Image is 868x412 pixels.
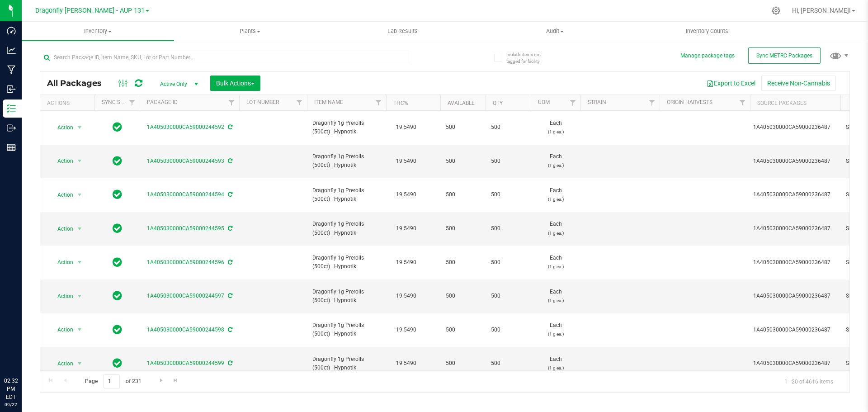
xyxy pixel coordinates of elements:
[536,229,575,237] p: (1 g ea.)
[536,195,575,204] p: (1 g ea.)
[226,259,232,265] span: Sync from Compliance System
[49,357,74,370] span: Action
[4,401,18,408] p: 09/22
[536,128,575,136] p: (1 g ea.)
[312,186,381,204] span: Dragonfly 1g Prerolls (500ct) | Hypnotik
[753,258,838,267] div: Value 1: 1A405030000CA59000236487
[49,121,74,134] span: Action
[226,360,232,366] span: Sync from Compliance System
[246,99,279,105] a: Lot Number
[701,76,761,91] button: Export to Excel
[566,95,580,110] a: Filter
[312,119,381,136] span: Dragonfly 1g Prerolls (500ct) | Hypnotik
[113,323,122,336] span: In Sync
[7,46,16,55] inline-svg: Analytics
[49,290,74,303] span: Action
[761,76,836,91] button: Receive Non-Cannabis
[536,330,575,338] p: (1 g ea.)
[312,321,381,338] span: Dragonfly 1g Prerolls (500ct) | Hypnotik
[4,377,18,401] p: 02:32 PM EDT
[104,374,120,388] input: 1
[493,100,503,106] a: Qty
[312,288,381,305] span: Dragonfly 1g Prerolls (500ct) | Hypnotik
[375,27,430,35] span: Lab Results
[446,359,480,368] span: 500
[536,220,575,237] span: Each
[392,256,421,269] span: 19.5490
[125,95,140,110] a: Filter
[312,152,381,170] span: Dragonfly 1g Prerolls (500ct) | Hypnotik
[777,374,840,388] span: 1 - 20 of 4616 items
[113,121,122,133] span: In Sync
[753,359,838,368] div: Value 1: 1A405030000CA59000236487
[210,76,260,91] button: Bulk Actions
[536,296,575,305] p: (1 g ea.)
[491,258,525,267] span: 500
[312,254,381,271] span: Dragonfly 1g Prerolls (500ct) | Hypnotik
[446,258,480,267] span: 500
[756,52,812,59] span: Sync METRC Packages
[74,357,85,370] span: select
[9,340,36,367] iframe: Resource center
[47,78,111,88] span: All Packages
[47,100,91,106] div: Actions
[392,121,421,134] span: 19.5490
[392,222,421,235] span: 19.5490
[147,124,224,130] a: 1A405030000CA59000244592
[446,123,480,132] span: 500
[35,7,145,14] span: Dragonfly [PERSON_NAME] - AUP 131
[226,293,232,299] span: Sync from Compliance System
[680,52,735,60] button: Manage package tags
[792,7,851,14] span: Hi, [PERSON_NAME]!
[113,357,122,369] span: In Sync
[113,222,122,235] span: In Sync
[147,191,224,198] a: 1A405030000CA59000244594
[588,99,606,105] a: Strain
[74,256,85,269] span: select
[491,123,525,132] span: 500
[7,65,16,74] inline-svg: Manufacturing
[506,51,552,65] span: Include items not tagged for facility
[326,22,479,41] a: Lab Results
[491,190,525,199] span: 500
[491,326,525,334] span: 500
[226,158,232,164] span: Sync from Compliance System
[446,157,480,166] span: 500
[479,27,631,35] span: Audit
[147,158,224,164] a: 1A405030000CA59000244593
[446,326,480,334] span: 500
[147,327,224,333] a: 1A405030000CA59000244598
[226,191,232,198] span: Sync from Compliance System
[226,327,232,333] span: Sync from Compliance System
[314,99,343,105] a: Item Name
[536,262,575,271] p: (1 g ea.)
[74,323,85,336] span: select
[536,364,575,372] p: (1 g ea.)
[226,225,232,232] span: Sync from Compliance System
[446,292,480,300] span: 500
[491,157,525,166] span: 500
[753,157,838,166] div: Value 1: 1A405030000CA59000236487
[113,256,122,269] span: In Sync
[392,188,421,201] span: 19.5490
[479,22,631,41] a: Audit
[224,95,239,110] a: Filter
[371,95,386,110] a: Filter
[770,6,782,15] div: Manage settings
[216,80,255,87] span: Bulk Actions
[753,224,838,233] div: Value 1: 1A405030000CA59000236487
[735,95,750,110] a: Filter
[7,26,16,35] inline-svg: Dashboard
[645,95,660,110] a: Filter
[750,95,840,111] th: Source Packages
[7,85,16,94] inline-svg: Inbound
[536,321,575,338] span: Each
[392,357,421,370] span: 19.5490
[312,220,381,237] span: Dragonfly 1g Prerolls (500ct) | Hypnotik
[292,95,307,110] a: Filter
[22,22,174,41] a: Inventory
[753,326,838,334] div: Value 1: 1A405030000CA59000236487
[448,100,475,106] a: Available
[74,223,85,235] span: select
[446,224,480,233] span: 500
